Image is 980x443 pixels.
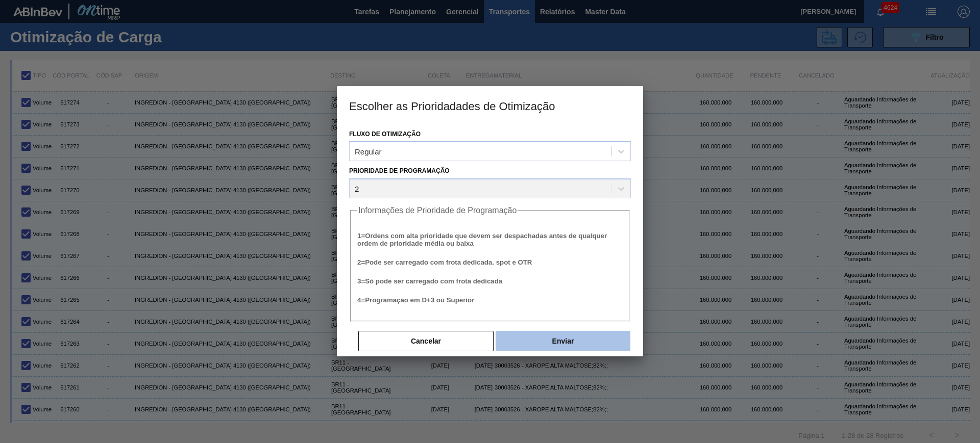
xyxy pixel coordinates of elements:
[357,277,623,285] h5: 3 = Só pode ser carregado com frota dedicada
[349,131,421,138] label: Fluxo de Otimização
[357,296,623,304] h5: 4 = Programação em D+3 ou Superior
[357,232,623,247] h5: 1 = Ordens com alta prioridade que devem ser despachadas antes de qualquer ordem de prioridade mé...
[349,167,450,174] label: Prioridade de Programação
[358,331,494,351] button: Cancelar
[496,331,630,351] button: Enviar
[357,206,518,215] legend: Informações de Prioridade de Programação
[355,147,382,156] div: Regular
[337,86,643,125] h3: Escolher as Prioridadades de Otimização
[357,258,623,266] h5: 2 = Pode ser carregado com frota dedicada. spot e OTR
